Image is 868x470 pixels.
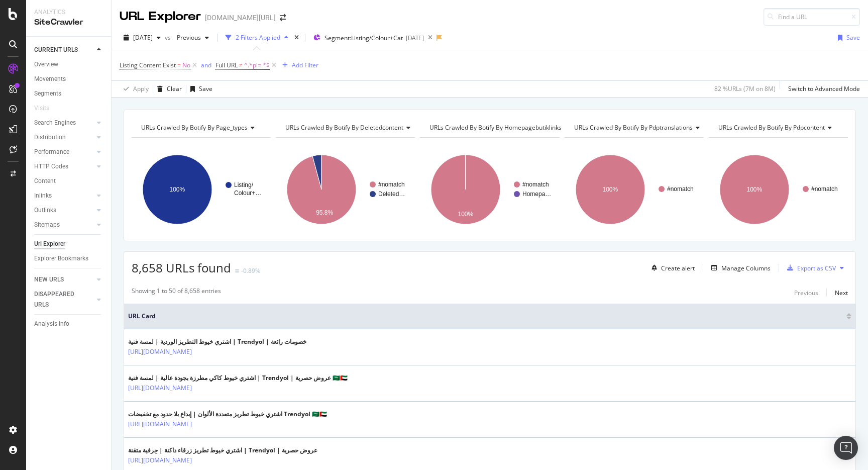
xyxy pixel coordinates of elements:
div: Create alert [661,264,695,272]
div: URL Explorer [120,8,201,25]
text: Listing/ [234,181,254,189]
a: [URL][DOMAIN_NAME] [128,455,192,465]
span: 8,658 URLs found [132,259,231,276]
div: Performance [34,147,69,157]
div: اشتري خيوط تطريز زرقاء داكنة | حِرفية متقنة | Trendyol | عروض حصرية [128,446,317,455]
div: Analytics [34,8,103,17]
a: Distribution [34,132,94,143]
a: Content [34,176,104,186]
div: NEW URLS [34,274,64,285]
div: اشتري خيوط كاكي مطرزة بجودة عالية | لمسة فنية | Trendyol | عروض حصرية 🇸🇦🇦🇪 [128,373,348,383]
img: Equal [235,269,239,272]
button: Previous [794,287,818,299]
h4: URLs Crawled By Botify By deletedcontent [283,120,418,136]
div: Showing 1 to 50 of 8,658 entries [132,287,221,299]
svg: A chart. [276,146,415,233]
text: 95.8% [316,209,333,216]
div: Distribution [34,132,66,143]
span: URLs Crawled By Botify By homepagebutiklinks [429,123,562,132]
a: CURRENT URLS [34,45,94,55]
a: Inlinks [34,191,94,201]
span: URLs Crawled By Botify By pdptranslations [574,123,693,132]
div: Next [835,289,848,297]
div: Search Engines [34,118,76,128]
h4: URLs Crawled By Botify By homepagebutiklinks [427,120,577,136]
button: and [201,60,211,70]
div: Explorer Bookmarks [34,253,88,264]
button: Export as CSV [783,260,836,276]
div: اشتري خيوط التطريز الوردية | لمسة فنية | Trendyol | خصومات رائعة [128,337,306,346]
button: Next [835,287,848,299]
div: Movements [34,74,66,84]
a: Performance [34,147,94,157]
button: Apply [120,81,149,97]
button: Save [834,30,860,46]
a: Url Explorer [34,239,104,249]
text: Deleted… [378,191,405,198]
div: Switch to Advanced Mode [788,84,860,93]
div: Url Explorer [34,239,65,249]
span: 2025 Sep. 12th [133,33,153,42]
div: SiteCrawler [34,17,103,28]
div: times [292,33,301,43]
a: Search Engines [34,118,94,128]
h4: URLs Crawled By Botify By pdptranslations [572,120,708,136]
div: and [201,61,211,69]
div: A chart. [420,146,559,233]
button: Switch to Advanced Mode [784,81,860,97]
button: [DATE] [120,30,165,46]
button: Manage Columns [707,262,771,274]
a: Sitemaps [34,220,94,230]
span: URLs Crawled By Botify By pdpcontent [718,123,825,132]
svg: A chart. [709,146,848,233]
a: [URL][DOMAIN_NAME] [128,347,192,357]
div: DISAPPEARED URLS [34,289,85,310]
a: Overview [34,59,104,70]
a: Segments [34,88,104,99]
div: CURRENT URLS [34,45,78,55]
div: Sitemaps [34,220,60,230]
text: Colour+… [234,190,261,197]
span: Previous [173,33,201,42]
div: Manage Columns [721,264,771,272]
h4: URLs Crawled By Botify By pdpcontent [716,120,840,136]
a: Analysis Info [34,319,104,329]
div: Analysis Info [34,319,69,329]
button: 2 Filters Applied [222,30,292,46]
div: Previous [794,289,818,297]
div: 82 % URLs ( 7M on 8M ) [714,84,776,93]
text: Homepa… [522,191,551,198]
div: Save [199,84,212,93]
a: DISAPPEARED URLS [34,289,94,310]
a: Explorer Bookmarks [34,253,104,264]
input: Find a URL [764,8,860,26]
span: URLs Crawled By Botify By page_types [141,123,248,132]
div: HTTP Codes [34,161,68,172]
a: Outlinks [34,205,94,216]
button: Clear [153,81,182,97]
a: NEW URLS [34,274,94,285]
h4: URLs Crawled By Botify By page_types [139,120,263,136]
div: arrow-right-arrow-left [280,14,286,21]
svg: A chart. [132,146,271,233]
svg: A chart. [565,146,704,233]
text: #nomatch [378,181,405,188]
span: No [182,58,190,72]
text: 100% [170,186,185,193]
text: 100% [746,186,762,193]
text: #nomatch [522,181,549,188]
div: Overview [34,59,58,70]
div: Content [34,176,56,186]
a: HTTP Codes [34,161,94,172]
div: Segments [34,88,61,99]
span: Listing Content Exist [120,61,176,69]
div: Inlinks [34,191,52,201]
div: [DATE] [406,34,424,42]
span: URLs Crawled By Botify By deletedcontent [285,123,403,132]
div: 2 Filters Applied [236,33,280,42]
span: vs [165,33,173,42]
text: #nomatch [811,185,838,193]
